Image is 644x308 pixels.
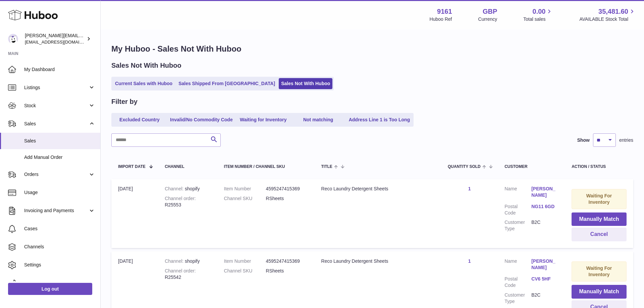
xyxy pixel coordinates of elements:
[8,283,92,295] a: Log out
[165,195,210,208] div: R25553
[504,219,531,232] dt: Customer Type
[24,262,95,268] span: Settings
[468,186,471,191] a: 1
[165,196,196,201] strong: Channel order
[468,258,471,264] a: 1
[504,165,558,169] div: Customer
[24,189,95,196] span: Usage
[533,7,546,16] span: 0.00
[24,207,88,214] span: Invoicing and Payments
[24,84,88,91] span: Listings
[572,228,627,241] button: Cancel
[572,165,627,169] div: Action / Status
[572,285,627,299] button: Manually Match
[165,165,210,169] div: Channel
[118,165,146,169] span: Import date
[266,268,308,274] dd: RSheets
[619,137,633,143] span: entries
[165,268,210,281] div: R25542
[321,258,434,264] div: Reco Laundry Detergent Sheets
[224,258,266,264] dt: Item Number
[165,186,210,192] div: shopify
[504,186,531,200] dt: Name
[586,193,612,205] strong: Waiting For Inventory
[224,186,266,192] dt: Item Number
[266,258,308,264] dd: 4595247415369
[483,7,497,16] strong: GBP
[437,7,452,16] strong: 9161
[111,44,633,54] h1: My Huboo - Sales Not With Huboo
[168,114,235,125] a: Invalid/No Commodity Code
[504,276,531,289] dt: Postal Code
[24,244,95,250] span: Channels
[24,226,95,232] span: Cases
[321,165,332,169] span: Title
[531,258,558,271] a: [PERSON_NAME]
[291,114,345,125] a: Not matching
[165,186,185,191] strong: Channel
[577,137,590,143] label: Show
[531,219,558,232] dd: B2C
[430,16,452,22] div: Huboo Ref
[224,195,266,202] dt: Channel SKU
[523,16,553,22] span: Total sales
[504,258,531,272] dt: Name
[111,61,181,70] h2: Sales Not With Huboo
[8,34,18,44] img: amyesmith31@gmail.com
[579,7,636,22] a: 35,481.60 AVAILABLE Stock Total
[113,114,166,125] a: Excluded Country
[531,186,558,198] a: [PERSON_NAME]
[24,280,95,286] span: Returns
[531,292,558,305] dd: B2C
[236,114,290,125] a: Waiting for Inventory
[165,258,210,264] div: shopify
[24,103,88,109] span: Stock
[266,186,308,192] dd: 4595247415369
[586,265,612,277] strong: Waiting For Inventory
[224,268,266,274] dt: Channel SKU
[24,121,88,127] span: Sales
[111,179,158,248] td: [DATE]
[531,203,558,210] a: NG11 6GD
[504,292,531,305] dt: Customer Type
[531,276,558,282] a: CV6 5HF
[24,154,95,161] span: Add Manual Order
[266,195,308,202] dd: RSheets
[572,212,627,226] button: Manually Match
[176,78,277,89] a: Sales Shipped From [GEOGRAPHIC_DATA]
[579,16,636,22] span: AVAILABLE Stock Total
[478,16,497,22] div: Currency
[25,39,99,45] span: [EMAIL_ADDRESS][DOMAIN_NAME]
[598,7,628,16] span: 35,481.60
[24,66,95,73] span: My Dashboard
[346,114,413,125] a: Address Line 1 is Too Long
[448,165,481,169] span: Quantity Sold
[24,138,95,144] span: Sales
[113,78,175,89] a: Current Sales with Huboo
[24,171,88,178] span: Orders
[111,97,138,106] h2: Filter by
[224,165,308,169] div: Item Number / Channel SKU
[279,78,332,89] a: Sales Not With Huboo
[25,33,85,45] div: [PERSON_NAME][EMAIL_ADDRESS][DOMAIN_NAME]
[165,268,196,273] strong: Channel order
[504,203,531,216] dt: Postal Code
[321,186,434,192] div: Reco Laundry Detergent Sheets
[523,7,553,22] a: 0.00 Total sales
[165,258,185,264] strong: Channel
